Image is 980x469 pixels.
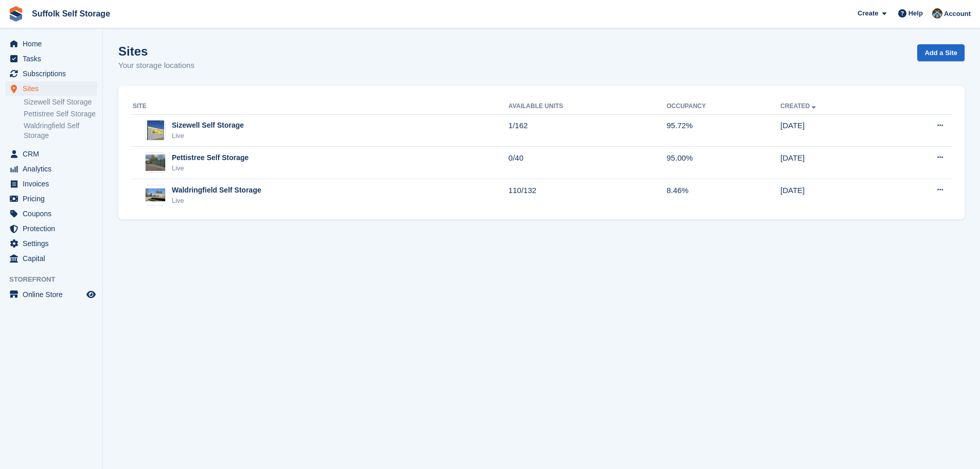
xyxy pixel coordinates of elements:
[780,114,889,147] td: [DATE]
[146,188,165,201] img: Image of Waldringfield Self Storage site
[131,98,508,115] th: Site
[172,131,244,141] div: Live
[146,154,165,171] img: Image of Pettistree Self Storage site
[5,37,97,51] a: menu
[780,147,889,179] td: [DATE]
[24,121,97,141] a: Waldringfield Self Storage
[172,163,248,173] div: Live
[118,60,194,72] p: Your storage locations
[5,236,97,251] a: menu
[5,162,97,176] a: menu
[944,9,971,19] span: Account
[172,185,261,196] div: Waldringfield Self Storage
[147,120,164,141] img: Image of Sizewell Self Storage site
[5,51,97,66] a: menu
[508,179,666,211] td: 110/132
[508,114,666,147] td: 1/162
[23,287,84,302] span: Online Store
[9,274,102,285] span: Storefront
[5,66,97,81] a: menu
[23,162,84,176] span: Analytics
[8,6,24,22] img: stora-icon-8386f47178a22dfd0bd8f6a31ec36ba5ce8667c1dd55bd0f319d3a0aa187defe.svg
[5,221,97,236] a: menu
[908,8,923,19] span: Help
[5,177,97,191] a: menu
[23,66,84,81] span: Subscriptions
[23,51,84,66] span: Tasks
[85,288,97,301] a: Preview store
[780,102,818,110] a: Created
[23,251,84,266] span: Capital
[667,98,780,115] th: Occupancy
[780,179,889,211] td: [DATE]
[23,192,84,206] span: Pricing
[23,221,84,236] span: Protection
[118,44,194,58] h1: Sites
[23,206,84,221] span: Coupons
[932,8,942,19] img: Lisa Furneaux
[172,196,261,206] div: Live
[23,81,84,96] span: Sites
[917,44,965,61] a: Add a Site
[858,8,878,19] span: Create
[5,206,97,221] a: menu
[172,152,248,163] div: Pettistree Self Storage
[172,120,244,131] div: Sizewell Self Storage
[24,97,97,107] a: Sizewell Self Storage
[5,251,97,266] a: menu
[23,147,84,161] span: CRM
[28,5,114,22] a: Suffolk Self Storage
[667,114,780,147] td: 95.72%
[667,179,780,211] td: 8.46%
[23,236,84,251] span: Settings
[5,192,97,206] a: menu
[5,287,97,302] a: menu
[5,81,97,96] a: menu
[23,177,84,191] span: Invoices
[508,98,666,115] th: Available Units
[23,37,84,51] span: Home
[5,147,97,161] a: menu
[508,147,666,179] td: 0/40
[667,147,780,179] td: 95.00%
[24,109,97,119] a: Pettistree Self Storage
